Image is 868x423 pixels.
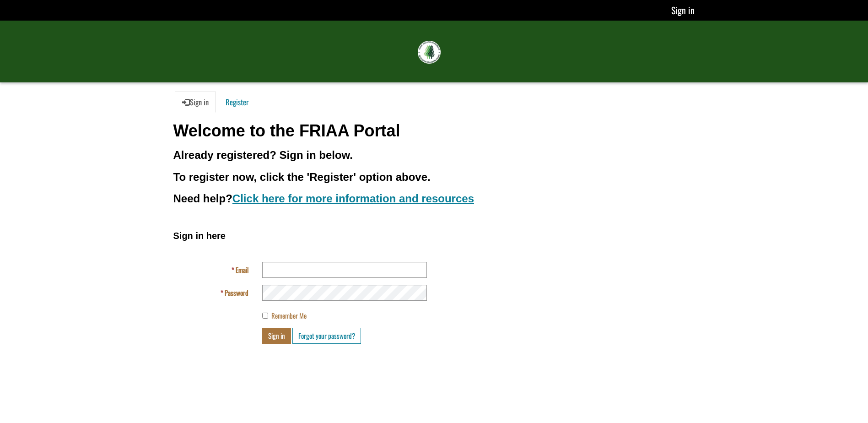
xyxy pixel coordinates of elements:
span: Sign in here [173,231,226,241]
a: Sign in [175,92,216,113]
span: Password [225,287,248,298]
a: Register [218,92,256,113]
h3: To register now, click the 'Register' option above. [173,171,695,183]
a: Forgot your password? [292,328,361,344]
button: Sign in [262,328,291,344]
img: FRIAA Submissions Portal [418,41,441,64]
span: Remember Me [271,310,307,320]
h3: Need help? [173,193,695,205]
a: Click here for more information and resources [232,192,474,205]
h1: Welcome to the FRIAA Portal [173,122,695,140]
a: Sign in [671,3,695,17]
h3: Already registered? Sign in below. [173,149,695,161]
span: Email [236,265,248,275]
input: Remember Me [262,313,268,319]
